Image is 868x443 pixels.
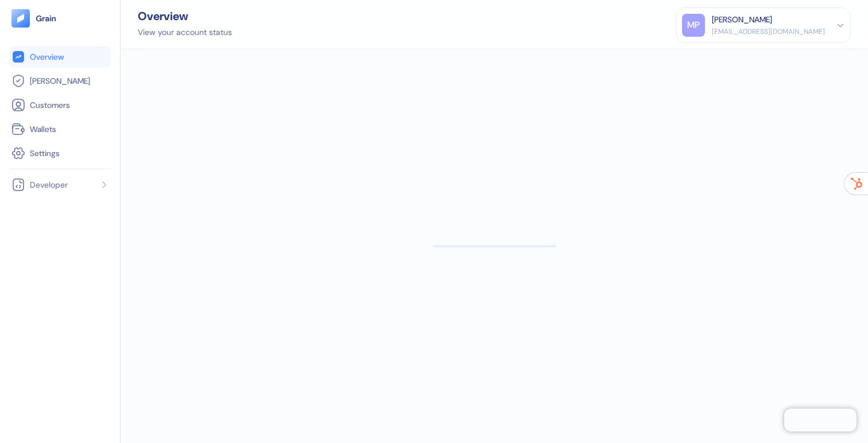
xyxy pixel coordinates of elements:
img: logo [36,14,57,22]
a: [PERSON_NAME] [11,74,108,88]
span: Settings [30,147,60,159]
a: Customers [11,98,108,112]
a: Overview [11,50,108,64]
span: Wallets [30,123,56,135]
div: View your account status [138,26,232,38]
div: [PERSON_NAME] [712,14,772,26]
a: Settings [11,146,108,160]
div: MP [682,14,705,37]
div: [EMAIL_ADDRESS][DOMAIN_NAME] [712,26,825,37]
span: Overview [30,51,64,63]
div: Overview [138,10,232,22]
span: [PERSON_NAME] [30,75,90,87]
iframe: Chatra live chat [784,409,857,432]
a: Wallets [11,122,108,136]
img: logo-tablet-V2.svg [11,9,30,28]
span: Developer [30,179,68,191]
span: Customers [30,99,70,111]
